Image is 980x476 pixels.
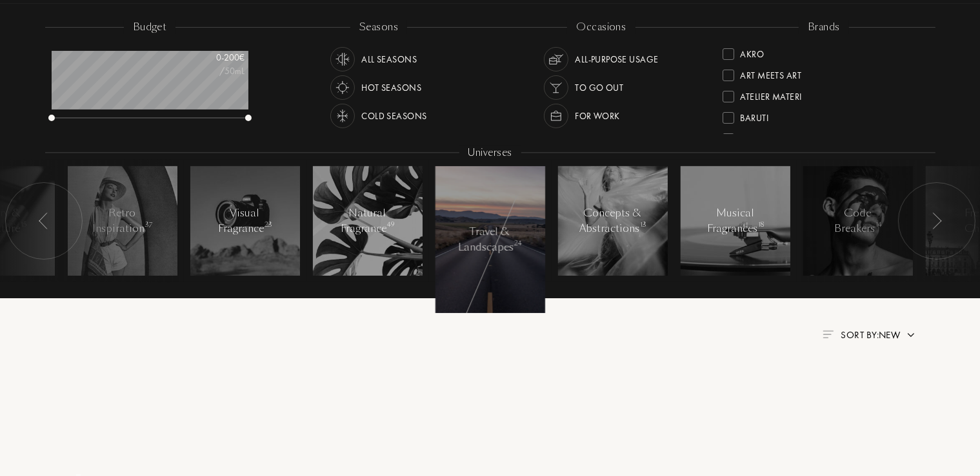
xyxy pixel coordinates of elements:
[459,224,522,255] div: Travel & Landscapes
[567,20,635,35] div: occasions
[799,20,849,35] div: brands
[707,205,763,236] div: Musical Fragrances
[741,128,805,146] div: Binet-Papillon
[334,79,352,97] img: usage_season_hot_white.svg
[181,51,245,64] div: 0 - 200 €
[217,205,272,236] div: Visual Fragrance
[334,107,352,125] img: usage_season_cold_white.svg
[350,20,407,35] div: seasons
[340,205,395,236] div: Natural Fragrance
[361,47,417,71] div: All Seasons
[906,330,916,340] img: arrow.png
[758,220,764,229] span: 18
[388,220,395,229] span: 49
[515,239,523,248] span: 24
[334,50,352,68] img: usage_season_average_white.svg
[547,79,565,97] img: usage_occasion_party_white.svg
[741,64,801,82] div: Art Meets Art
[741,107,769,124] div: Baruti
[823,330,833,338] img: filter_by.png
[640,220,646,229] span: 13
[124,20,176,35] div: budget
[841,328,901,341] span: Sort by: New
[361,104,426,128] div: Cold Seasons
[53,379,104,430] img: pf_empty.png
[547,107,565,125] img: usage_occasion_work_white.svg
[361,75,421,100] div: Hot Seasons
[575,104,619,128] div: For Work
[741,86,802,103] div: Atelier Materi
[932,213,942,229] img: arr_left.svg
[579,205,646,236] div: Concepts & Abstractions
[265,220,272,229] span: 23
[39,213,49,229] img: arr_left.svg
[741,43,765,61] div: Akro
[181,64,245,78] div: /50mL
[547,50,565,68] img: usage_occasion_all_white.svg
[459,146,521,160] div: Universes
[575,75,623,100] div: To go Out
[575,47,658,71] div: All-purpose Usage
